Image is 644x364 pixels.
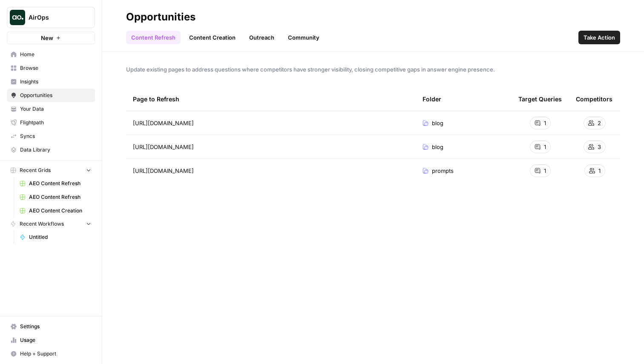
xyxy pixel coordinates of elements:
[544,143,546,151] span: 1
[126,65,620,74] span: Update existing pages to address questions where competitors have stronger visibility, closing co...
[133,119,194,127] span: [URL][DOMAIN_NAME]
[578,31,620,44] button: Take Action
[7,143,95,157] a: Data Library
[16,204,95,218] a: AEO Content Creation
[7,48,95,61] a: Home
[16,190,95,204] a: AEO Content Refresh
[126,31,181,44] a: Content Refresh
[7,32,95,44] button: New
[133,87,409,111] div: Page to Refresh
[20,336,91,344] span: Usage
[584,33,615,42] span: Take Action
[7,218,95,230] button: Recent Workflows
[7,89,95,102] a: Opportunities
[184,31,241,44] a: Content Creation
[7,61,95,75] a: Browse
[7,320,95,333] a: Settings
[598,119,601,127] span: 2
[544,119,546,127] span: 1
[41,34,53,42] span: New
[20,350,91,358] span: Help + Support
[432,166,454,175] span: prompts
[29,13,80,22] span: AirOps
[20,105,91,113] span: Your Data
[7,75,95,89] a: Insights
[16,177,95,190] a: AEO Content Refresh
[283,31,325,44] a: Community
[29,233,91,241] span: Untitled
[16,230,95,244] a: Untitled
[7,164,95,177] button: Recent Grids
[576,87,612,111] div: Competitors
[133,143,194,151] span: [URL][DOMAIN_NAME]
[518,87,562,111] div: Target Queries
[29,180,91,187] span: AEO Content Refresh
[29,193,91,201] span: AEO Content Refresh
[20,132,91,140] span: Syncs
[7,116,95,129] a: Flightpath
[598,143,601,151] span: 3
[244,31,279,44] a: Outreach
[544,166,546,175] span: 1
[7,333,95,347] a: Usage
[133,166,194,175] span: [URL][DOMAIN_NAME]
[126,10,195,24] div: Opportunities
[20,220,64,228] span: Recent Workflows
[20,51,91,58] span: Home
[20,323,91,330] span: Settings
[10,10,25,25] img: AirOps Logo
[7,347,95,361] button: Help + Support
[20,146,91,154] span: Data Library
[20,92,91,99] span: Opportunities
[20,119,91,126] span: Flightpath
[7,129,95,143] a: Syncs
[7,7,95,28] button: Workspace: AirOps
[423,87,441,111] div: Folder
[20,166,51,174] span: Recent Grids
[7,102,95,116] a: Your Data
[598,166,601,175] span: 1
[432,143,443,151] span: blog
[29,207,91,215] span: AEO Content Creation
[20,64,91,72] span: Browse
[20,78,91,86] span: Insights
[432,119,443,127] span: blog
